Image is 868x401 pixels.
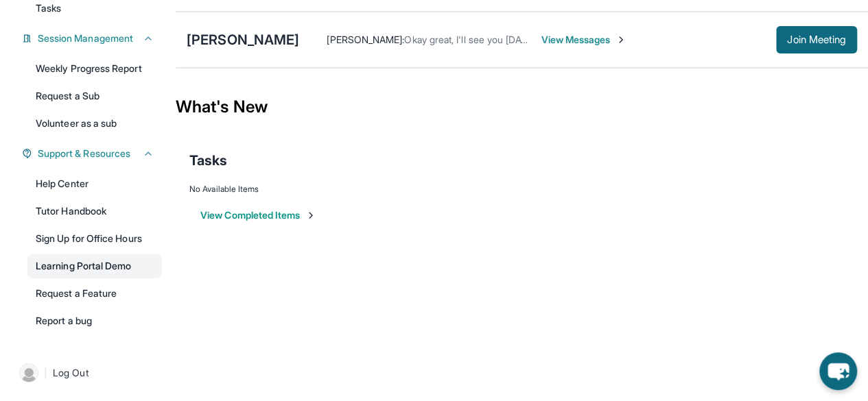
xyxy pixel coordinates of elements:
a: Request a Sub [27,84,162,108]
div: What's New [176,77,868,137]
span: Okay great, I'll see you [DATE]! Please let me know if you have any questions or concerns [404,34,793,45]
span: | [44,365,47,381]
a: Help Center [27,171,162,196]
a: Tutor Handbook [27,199,162,223]
a: Report a bug [27,308,162,333]
a: Request a Feature [27,281,162,306]
a: Volunteer as a sub [27,111,162,136]
div: [PERSON_NAME] [187,30,299,49]
span: Session Management [38,32,133,45]
button: Support & Resources [32,147,154,160]
button: chat-button [819,352,857,390]
span: Join Meeting [787,36,846,44]
button: Join Meeting [776,26,857,53]
div: No Available Items [189,184,854,195]
span: Log Out [53,366,89,380]
button: View Completed Items [200,208,316,222]
a: Learning Portal Demo [27,254,162,278]
button: Session Management [32,32,154,45]
a: |Log Out [14,358,162,388]
span: Support & Resources [38,147,130,160]
a: Sign Up for Office Hours [27,226,162,251]
a: Weekly Progress Report [27,56,162,81]
span: Tasks [189,151,227,170]
span: Tasks [36,1,61,15]
img: Chevron-Right [615,34,626,45]
span: View Messages [541,33,626,47]
img: user-img [19,363,38,382]
span: [PERSON_NAME] : [327,34,404,45]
